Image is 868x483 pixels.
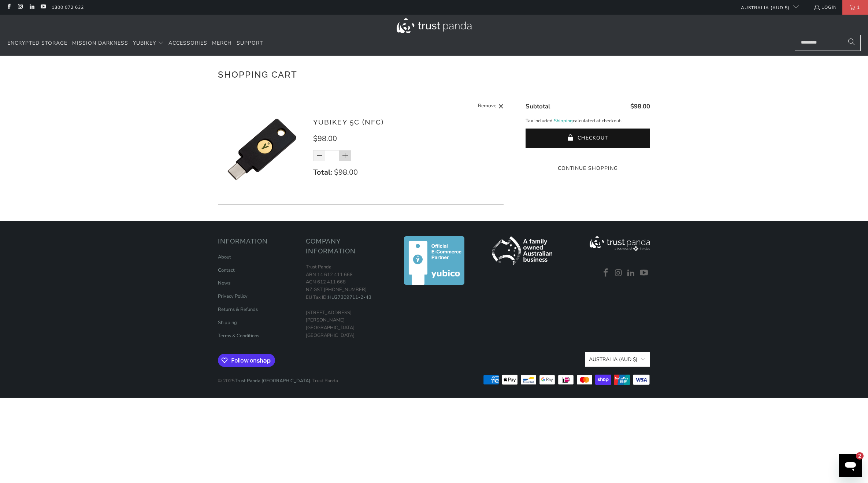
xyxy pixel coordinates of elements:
[29,4,35,10] a: Trust Panda Australia on LinkedIn
[334,167,358,177] span: $98.00
[17,4,23,10] a: Trust Panda Australia on Instagram
[218,370,338,385] p: © 2025 . Trust Panda
[5,4,12,10] a: Trust Panda Australia on Facebook
[526,102,550,111] span: Subtotal
[839,454,862,477] iframe: Button to launch messaging window, 2 unread messages
[613,268,624,278] a: Trust Panda Australia on Instagram
[313,118,384,126] a: YubiKey 5C (NFC)
[40,4,46,10] a: Trust Panda Australia on YouTube
[526,117,650,125] p: Tax included. calculated at checkout.
[52,3,84,11] a: 1300 072 632
[212,40,232,47] span: Merch
[237,40,263,47] span: Support
[218,267,235,274] a: Contact
[218,332,259,339] a: Terms & Conditions
[7,40,67,47] span: Encrypted Storage
[133,35,164,52] summary: YubiKey
[72,35,128,52] a: Mission Darkness
[235,378,310,384] a: Trust Panda [GEOGRAPHIC_DATA]
[168,35,207,52] a: Accessories
[600,268,611,278] a: Trust Panda Australia on Facebook
[237,35,263,52] a: Support
[306,263,386,339] p: Trust Panda ABN 14 612 411 668 ACN 612 411 668 NZ GST [PHONE_NUMBER] EU Tax ID: [STREET_ADDRESS][...
[313,167,332,177] strong: Total:
[212,35,232,52] a: Merch
[526,164,650,172] a: Continue Shopping
[554,117,573,125] a: Shipping
[328,294,371,301] a: HU27309711-2-43
[218,280,230,286] a: News
[218,254,231,260] a: About
[218,105,306,193] img: YubiKey 5C (NFC)
[218,319,237,326] a: Shipping
[849,452,864,460] iframe: Number of unread messages
[72,40,128,47] span: Mission Darkness
[313,134,337,144] span: $98.00
[218,293,248,300] a: Privacy Policy
[842,35,861,51] button: Search
[626,268,637,278] a: Trust Panda Australia on LinkedIn
[218,306,258,313] a: Returns & Refunds
[638,268,649,278] a: Trust Panda Australia on YouTube
[168,40,207,47] span: Accessories
[630,102,650,111] span: $98.00
[218,67,650,81] h1: Shopping Cart
[7,35,263,52] nav: Translation missing: en.navigation.header.main_nav
[813,3,837,11] a: Login
[585,352,650,367] button: Australia (AUD $)
[478,102,504,111] a: Remove
[7,35,67,52] a: Encrypted Storage
[397,18,472,33] img: Trust Panda Australia
[526,129,650,148] button: Checkout
[133,40,156,47] span: YubiKey
[795,35,861,51] input: Search...
[478,102,496,111] span: Remove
